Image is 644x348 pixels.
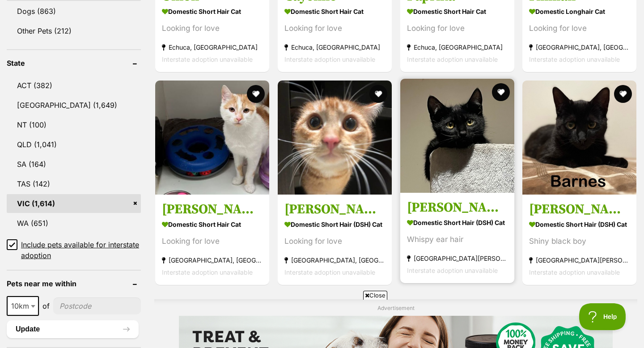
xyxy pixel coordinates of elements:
[529,55,620,63] span: Interstate adoption unavailable
[529,5,630,18] strong: Domestic Longhair Cat
[529,268,620,276] span: Interstate adoption unavailable
[407,22,508,34] div: Looking for love
[522,194,636,285] a: [PERSON_NAME] Domestic Short Hair (DSH) Cat Shiny black boy [GEOGRAPHIC_DATA][PERSON_NAME][GEOGRA...
[162,218,263,231] strong: Domestic Short Hair Cat
[284,254,385,266] strong: [GEOGRAPHIC_DATA], [GEOGRAPHIC_DATA]
[7,320,139,338] button: Update
[53,297,141,314] input: postcode
[529,235,630,247] div: Shiny black boy
[162,5,263,18] strong: Domestic Short Hair Cat
[529,201,630,218] h3: [PERSON_NAME]
[278,194,392,285] a: [PERSON_NAME] Domestic Short Hair (DSH) Cat Looking for love [GEOGRAPHIC_DATA], [GEOGRAPHIC_DATA]...
[162,254,263,266] strong: [GEOGRAPHIC_DATA], [GEOGRAPHIC_DATA]
[529,41,630,53] strong: [GEOGRAPHIC_DATA], [GEOGRAPHIC_DATA]
[407,233,508,246] div: Whispy ear hair
[7,155,141,174] a: SA (164)
[162,201,263,218] h3: [PERSON_NAME]
[284,218,385,231] strong: Domestic Short Hair (DSH) Cat
[284,22,385,34] div: Looking for love
[407,216,508,229] strong: Domestic Short Hair (DSH) Cat
[529,218,630,231] strong: Domestic Short Hair (DSH) Cat
[155,81,269,195] img: Jean Louis - Domestic Short Hair Cat
[400,79,514,193] img: Wilford - Domestic Short Hair (DSH) Cat
[407,5,508,18] strong: Domestic Short Hair Cat
[7,2,141,21] a: Dogs (863)
[247,85,265,103] button: favourite
[284,268,375,276] span: Interstate adoption unavailable
[162,41,263,53] strong: Echuca, [GEOGRAPHIC_DATA]
[155,194,269,285] a: [PERSON_NAME] Domestic Short Hair Cat Looking for love [GEOGRAPHIC_DATA], [GEOGRAPHIC_DATA] Inter...
[7,174,141,193] a: TAS (142)
[7,280,141,288] header: Pets near me within
[284,235,385,247] div: Looking for love
[7,96,141,115] a: [GEOGRAPHIC_DATA] (1,649)
[363,291,387,300] span: Close
[529,254,630,266] strong: [GEOGRAPHIC_DATA][PERSON_NAME][GEOGRAPHIC_DATA]
[159,303,485,344] iframe: Advertisement
[579,303,626,330] iframe: Help Scout Beacon - Open
[284,55,375,63] span: Interstate adoption unavailable
[400,192,514,283] a: [PERSON_NAME] Domestic Short Hair (DSH) Cat Whispy ear hair [GEOGRAPHIC_DATA][PERSON_NAME][GEOGRA...
[7,115,141,134] a: NT (100)
[162,22,263,34] div: Looking for love
[7,59,141,67] header: State
[42,301,50,311] span: of
[529,22,630,34] div: Looking for love
[8,300,38,312] span: 10km
[491,83,509,101] button: favourite
[278,81,392,195] img: George - Domestic Short Hair (DSH) Cat
[407,199,508,216] h3: [PERSON_NAME]
[7,239,141,261] a: Include pets available for interstate adoption
[284,41,385,53] strong: Echuca, [GEOGRAPHIC_DATA]
[407,41,508,53] strong: Echuca, [GEOGRAPHIC_DATA]
[162,268,253,276] span: Interstate adoption unavailable
[522,81,636,195] img: Barnes - Domestic Short Hair (DSH) Cat
[7,296,39,316] span: 10km
[7,194,141,213] a: VIC (1,614)
[7,21,141,40] a: Other Pets (212)
[369,85,387,103] button: favourite
[284,201,385,218] h3: [PERSON_NAME]
[162,235,263,247] div: Looking for love
[284,5,385,18] strong: Domestic Short Hair Cat
[7,135,141,154] a: QLD (1,041)
[7,76,141,95] a: ACT (382)
[407,55,498,63] span: Interstate adoption unavailable
[407,267,498,274] span: Interstate adoption unavailable
[7,214,141,233] a: WA (651)
[407,252,508,264] strong: [GEOGRAPHIC_DATA][PERSON_NAME][GEOGRAPHIC_DATA]
[162,55,253,63] span: Interstate adoption unavailable
[614,85,632,103] button: favourite
[21,239,141,261] span: Include pets available for interstate adoption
